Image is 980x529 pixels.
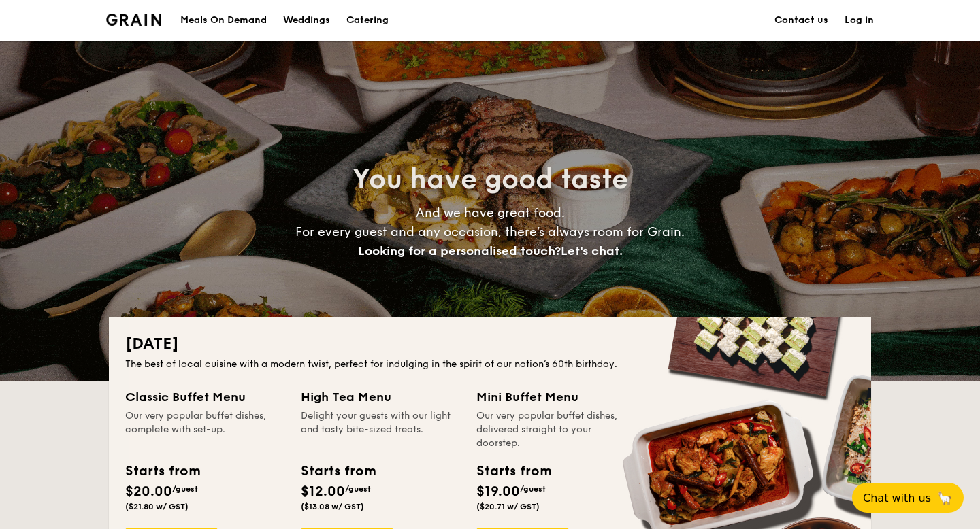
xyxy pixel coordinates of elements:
[301,461,375,481] div: Starts from
[125,358,855,371] div: The best of local cuisine with a modern twist, perfect for indulging in the spirit of our nation’...
[301,483,345,500] span: $12.00
[863,492,931,505] span: Chat with us
[106,14,161,26] img: Grain
[295,205,685,258] span: And we have great food. For every guest and any occasion, there’s always room for Grain.
[125,388,284,407] div: Classic Buffet Menu
[301,502,364,511] span: ($13.08 w/ GST)
[172,484,198,494] span: /guest
[476,483,520,500] span: $19.00
[125,461,199,481] div: Starts from
[520,484,546,494] span: /guest
[852,483,964,513] button: Chat with us🦙
[301,388,460,407] div: High Tea Menu
[125,483,172,500] span: $20.00
[106,14,161,26] a: Logotype
[345,484,371,494] span: /guest
[301,409,460,450] div: Delight your guests with our light and tasty bite-sized treats.
[561,243,623,258] span: Let's chat.
[353,163,628,196] span: You have good taste
[125,333,855,355] h2: [DATE]
[358,243,561,258] span: Looking for a personalised touch?
[476,461,551,481] div: Starts from
[476,502,540,511] span: ($20.71 w/ GST)
[476,388,636,407] div: Mini Buffet Menu
[936,490,953,506] span: 🦙
[125,409,284,450] div: Our very popular buffet dishes, complete with set-up.
[125,502,189,511] span: ($21.80 w/ GST)
[476,409,636,450] div: Our very popular buffet dishes, delivered straight to your doorstep.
